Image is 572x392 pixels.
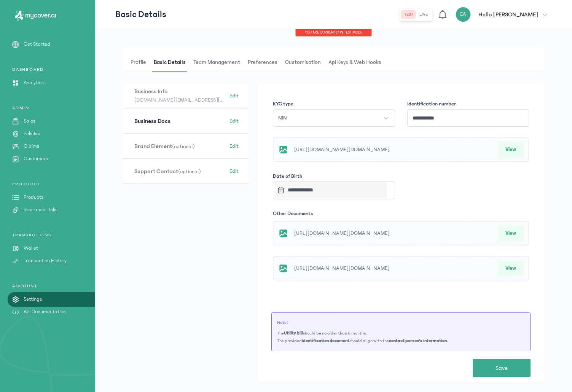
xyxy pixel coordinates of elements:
label: Date of Birth [273,172,302,180]
button: NIN [273,109,395,127]
span: Basic details [152,53,187,72]
label: KYC type [273,100,293,108]
button: Profile [129,53,152,72]
p: Claims [24,142,39,150]
button: Customisation [284,53,327,72]
button: Edit [226,165,242,177]
span: Team Management [192,53,242,72]
p: Customers [24,155,48,163]
h3: Support Contact [134,167,226,175]
p: [URL][DOMAIN_NAME][DOMAIN_NAME] [294,146,390,154]
h3: Other Documents [273,210,529,217]
span: [DOMAIN_NAME][EMAIL_ADDRESS][DOMAIN_NAME] || [PHONE_NUMBER] [134,96,226,105]
h3: Brand Element [134,142,226,150]
span: Api Keys & Web hooks [327,53,383,72]
button: Basic details [152,53,192,72]
p: Sales [24,117,35,125]
button: Edit [226,115,242,127]
p: Policies [24,130,40,138]
input: Datepicker input [274,182,387,198]
p: Wallet [24,244,38,252]
span: The provided should align with the . [277,338,525,344]
p: [URL][DOMAIN_NAME][DOMAIN_NAME] [294,229,390,237]
button: test [401,10,416,19]
p: [URL][DOMAIN_NAME][DOMAIN_NAME] [294,265,390,272]
span: Edit [229,92,239,100]
label: Identification number [407,100,456,108]
button: Edit [226,90,242,102]
button: View [498,226,524,241]
div: You are currently in TEST MODE [295,29,372,37]
span: NIN [278,114,287,122]
span: (optional) [178,169,201,175]
p: Settings [24,295,42,303]
p: Hello [PERSON_NAME] [478,10,538,19]
span: Note: [277,320,525,326]
span: Profile [129,53,148,72]
button: Edit [226,140,242,152]
b: Utility bill [284,331,303,336]
button: View [498,142,524,157]
button: Preferences [246,53,284,72]
p: Get Started [24,40,50,48]
span: The should be no older than 6 months. [277,330,525,336]
span: Edit [229,117,239,125]
b: contact person's information [389,338,447,343]
h3: Business Docs [134,117,226,125]
button: View [498,261,524,276]
span: Preferences [246,53,279,72]
span: Customisation [284,53,322,72]
span: Save [496,363,508,373]
button: Api Keys & Web hooks [327,53,387,72]
button: EAHello [PERSON_NAME] [456,7,552,22]
p: Products [24,193,43,201]
p: Insurance Links [24,206,57,214]
p: Transaction History [24,257,67,265]
span: Edit [229,142,239,150]
p: Analytics [24,79,44,87]
p: API Documentation [24,308,66,316]
b: identification document [302,338,349,343]
button: Team Management [192,53,246,72]
span: Edit [229,167,239,175]
p: Basic Details [115,8,166,21]
h3: Business Info [134,87,226,96]
button: live [416,10,431,19]
div: EA [456,7,471,22]
button: Save [473,359,531,377]
span: (optional) [172,143,195,150]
